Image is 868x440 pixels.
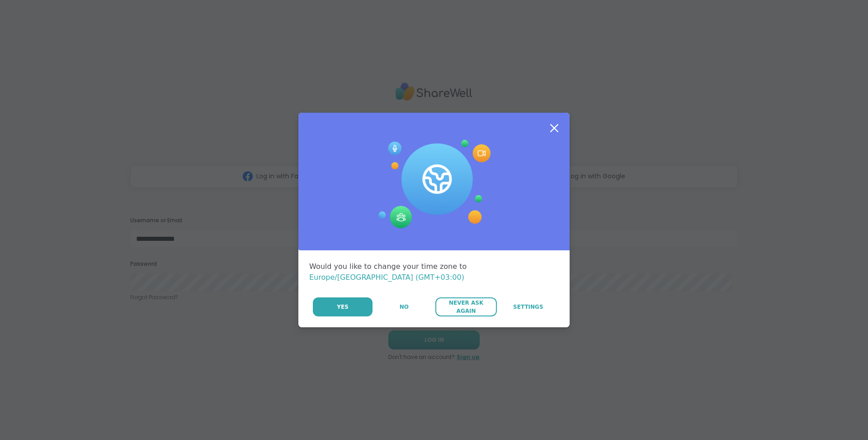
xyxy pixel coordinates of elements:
[400,303,409,311] span: No
[377,140,491,229] img: Session Experience
[309,261,559,283] div: Would you like to change your time zone to
[440,299,492,315] span: Never Ask Again
[373,297,434,316] button: No
[435,297,496,316] button: Never Ask Again
[313,297,373,316] button: Yes
[337,303,349,311] span: Yes
[309,273,464,282] span: Europe/[GEOGRAPHIC_DATA] (GMT+03:00)
[498,297,559,316] a: Settings
[513,303,543,311] span: Settings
